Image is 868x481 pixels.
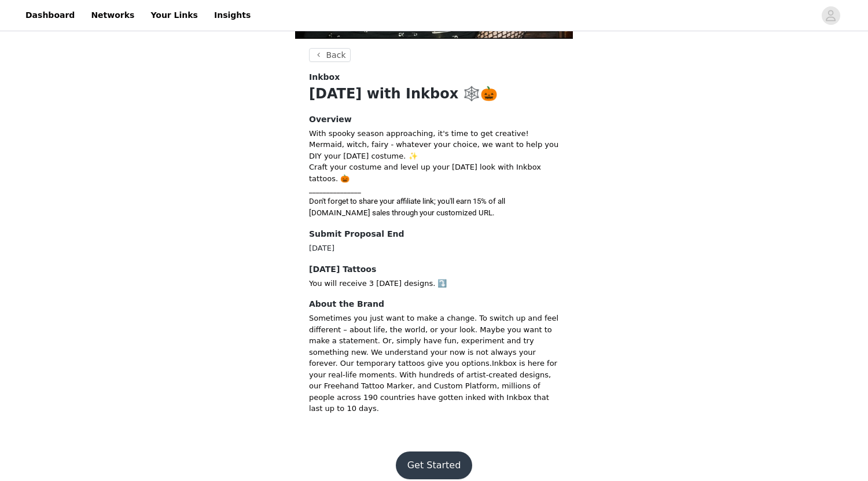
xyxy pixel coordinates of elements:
[19,2,82,28] a: Dashboard
[309,263,559,276] h4: [DATE] Tattoos
[309,197,505,217] span: Don't forget to share your affiliate link; you'll earn 15% of all [DOMAIN_NAME] sales through you...
[309,71,340,83] span: Inkbox
[207,2,258,28] a: Insights
[309,313,559,414] p: Sometimes you just want to make a change. To switch up and feel different – about life, the world...
[309,186,361,194] span: _______________
[309,228,429,240] h4: Submit Proposal End
[309,298,559,310] h4: About the Brand
[309,48,351,62] button: Back
[309,113,559,126] h4: Overview
[309,128,559,162] p: With spooky season approaching, it's time to get creative! Mermaid, witch, fairy - whatever your ...
[309,161,559,184] p: Craft your costume and level up your [DATE] look with Inkbox tattoos. 🎃
[84,2,141,28] a: Networks
[309,243,429,254] div: [DATE]
[396,451,473,479] button: Get Started
[309,278,559,289] p: You will receive 3 [DATE] designs. ⤵️
[144,2,205,28] a: Your Links
[825,6,836,25] div: avatar
[309,83,559,104] h1: [DATE] with Inkbox 🕸️🎃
